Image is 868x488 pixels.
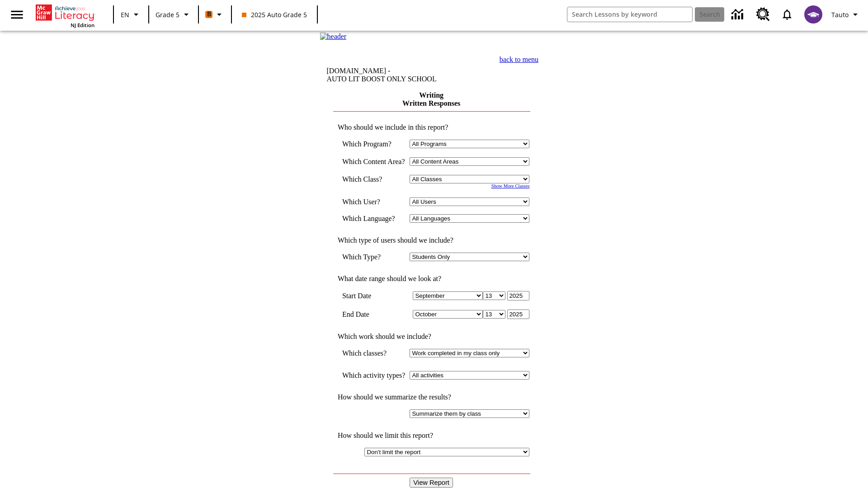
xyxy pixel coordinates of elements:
button: Boost Class color is orange. Change class color [202,6,228,23]
td: Which Type? [342,253,406,261]
span: B [207,9,211,20]
td: [DOMAIN_NAME] - [327,67,458,83]
img: header [320,33,347,41]
td: Which Language? [342,214,406,223]
td: End Date [342,310,406,319]
td: How should we summarize the results? [333,393,530,401]
button: Language: EN, Select a language [117,6,146,23]
td: Which activity types? [342,371,406,380]
div: Home [36,3,94,28]
span: 2025 Auto Grade 5 [242,10,307,19]
span: Tauto [831,10,849,19]
span: NJ Edition [71,22,94,28]
input: search field [567,7,692,22]
button: Grade: Grade 5, Select a grade [152,6,195,23]
td: Which User? [342,197,406,206]
span: EN [121,10,129,19]
td: Start Date [342,291,406,300]
input: View Report [410,478,453,488]
a: Data Center [726,2,751,27]
button: Profile/Settings [828,6,864,23]
button: Open side menu [4,1,30,28]
nobr: Which Content Area? [342,158,405,165]
a: Writing Written Responses [402,91,460,107]
span: Grade 5 [156,10,179,19]
a: back to menu [500,56,538,63]
a: Show More Classes [491,183,530,188]
button: Select a new avatar [799,3,828,26]
td: How should we limit this report? [333,432,530,440]
td: Who should we include in this report? [333,123,530,131]
a: Notifications [775,3,799,26]
td: What date range should we look at? [333,275,530,283]
a: Resource Center, Will open in new tab [751,2,775,27]
td: Which type of users should we include? [333,236,530,244]
nobr: AUTO LIT BOOST ONLY SCHOOL [327,75,437,83]
td: Which classes? [342,349,406,357]
td: Which work should we include? [333,333,530,341]
td: Which Program? [342,140,406,148]
td: Which Class? [342,175,406,183]
img: avatar image [804,5,822,23]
